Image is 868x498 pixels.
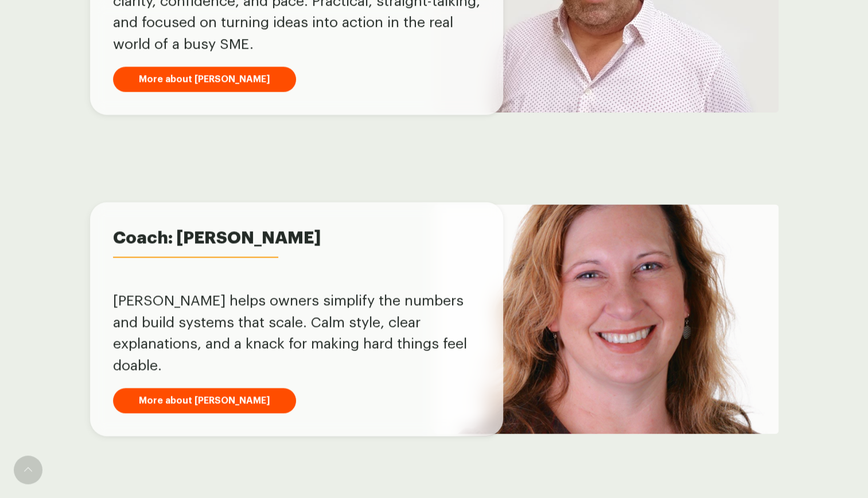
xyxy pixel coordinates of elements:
[113,260,282,278] h4: Coach: [PERSON_NAME]
[113,225,480,251] span: Coach: [PERSON_NAME]
[113,388,296,413] a: More about [PERSON_NAME]
[113,67,296,92] a: More about [PERSON_NAME]
[113,290,480,376] p: [PERSON_NAME] helps owners simplify the numbers and build systems that scale. Calm style, clear e...
[434,204,779,434] img: Josie Adlam-1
